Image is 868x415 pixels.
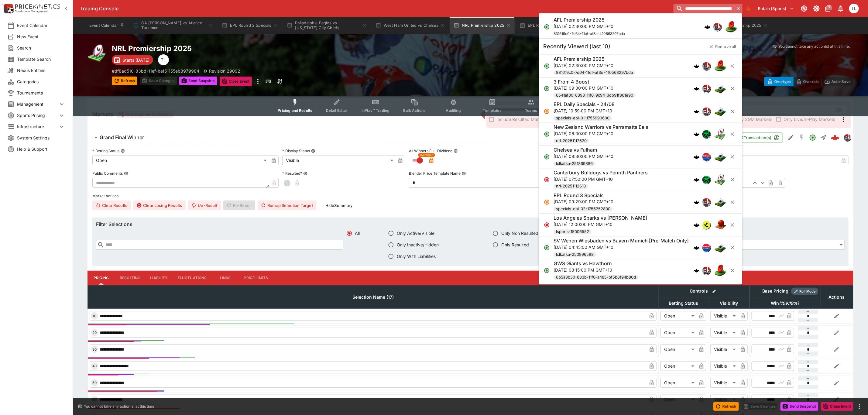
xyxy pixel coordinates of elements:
div: pricekinetics [702,84,711,93]
span: Only SGM Markets [735,116,772,122]
h6: GWS Giants vs Hawthorn [554,260,612,267]
span: Tournaments [17,90,65,96]
label: Market Actions [92,191,849,201]
button: Close Event [821,402,853,411]
button: Philadelphia Eagles vs [US_STATE] City Chiefs [283,17,371,34]
h6: 3 From 4 Boost [554,79,589,85]
div: lclkafka [702,153,711,161]
button: Refresh [112,77,137,85]
span: nrl-20251112620 [554,138,589,144]
div: cerberus [694,199,700,205]
h6: EPL Round 3 Specials [554,192,604,199]
button: Auto-Save [822,77,853,86]
div: Trent Lewis [849,4,859,13]
div: cerberus [694,267,700,273]
span: 20 [91,331,98,335]
div: Visible [710,328,738,338]
span: Only Non Resulted [501,230,538,236]
div: pricekinetics [702,107,711,116]
img: logo-cerberus.svg [694,245,700,251]
div: pricekinetics [702,198,711,207]
button: Fluctuations [173,271,212,285]
button: Remove all [705,42,740,51]
img: logo-cerberus.svg [694,63,700,69]
button: Send Snapshot [179,77,217,85]
img: PriceKinetics [15,4,60,9]
span: nrl-20251112610 [554,183,588,190]
span: Search [17,45,65,51]
span: Template Search [17,56,65,62]
p: Display Status [282,148,310,153]
p: You cannot take any action(s) at this time. [778,44,850,49]
button: Open [807,132,818,143]
button: Bulk edit [710,287,718,295]
img: rugby_league.png [714,128,726,140]
p: Revision 29092 [209,68,240,74]
p: Auto-Save [832,78,851,85]
button: Event Calendar [86,17,128,34]
button: Display Status [311,149,315,153]
img: lclkafka.png [702,244,710,252]
div: cerberus [705,24,711,30]
span: Betting Status [662,300,705,307]
div: Open [660,345,697,354]
div: Open [660,395,697,404]
div: Trent Lewis [158,54,169,65]
div: Visible [710,361,738,371]
svg: More [840,116,847,123]
span: 30 [91,347,98,352]
span: Nexus Entities [17,67,65,74]
button: 64062Transaction(s) [727,132,783,143]
h6: New Zealand Warriors vs Parramatta Eels [554,124,648,131]
div: pricekinetics [702,266,711,275]
div: Visible [710,311,738,321]
p: [DATE] 02:30:00 PM GMT+10 [554,23,625,29]
img: australian_rules.png [714,60,726,72]
p: [DATE] 12:00:00 PM GMT+10 [554,221,647,228]
button: Betting Status [121,149,125,153]
img: logo-cerberus.svg [694,199,700,205]
p: [DATE] 06:00:00 PM GMT+10 [554,130,648,137]
span: specials-epl-01-1755993600 [554,115,612,122]
span: Help & Support [17,146,65,152]
svg: Open [544,267,550,273]
svg: Open [544,86,550,92]
h6: Filter Selections [96,221,845,228]
span: lsports-15006552 [554,229,592,235]
svg: Open [544,24,550,30]
img: logo-cerberus.svg [694,108,700,115]
button: Resulting [115,271,145,285]
button: Un-Result [188,201,221,210]
img: pricekinetics.png [702,108,710,115]
span: 40 [91,364,98,368]
span: 10 [91,314,98,318]
h6: AFL Premiership 2025 [554,56,605,62]
div: pricekinetics [702,62,711,70]
button: Resulted? [303,171,307,176]
button: Toggle light/dark mode [811,3,822,14]
span: Only Active/Visible [397,230,434,236]
span: Win(109.19%) [764,300,806,307]
img: pricekinetics.png [713,23,721,31]
img: soccer.png [714,196,726,208]
em: ( 109.19 %) [779,300,799,307]
img: logo-cerberus.svg [694,86,700,92]
button: Close Event [220,77,252,86]
span: 50 [91,381,98,385]
div: Trading Console [80,5,671,12]
span: Categories [17,78,65,85]
p: Override [803,78,819,85]
h6: EPL Daily Specials - 24/08 [554,101,615,108]
img: pricekinetics.png [702,62,710,70]
button: Send Snapshot [781,402,818,411]
div: Open [92,156,269,165]
span: InPlay™ Trading [362,108,389,113]
button: No Bookmarks [744,4,753,13]
img: soccer.png [714,105,726,118]
div: Base Pricing [760,287,791,295]
span: System Settings [17,135,65,141]
span: lclkafka-250996588 [554,252,596,258]
img: lsports.jpeg [702,221,710,229]
svg: Open [544,245,550,251]
img: rugby_league.png [87,44,107,63]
